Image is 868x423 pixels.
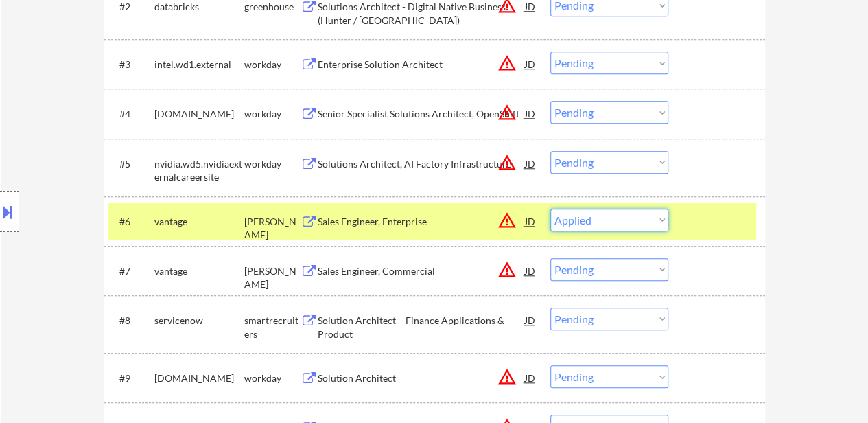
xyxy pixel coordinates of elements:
[497,260,517,279] button: warning_amber
[244,314,301,341] div: smartrecruiters
[244,264,301,291] div: [PERSON_NAME]
[244,157,301,171] div: workday
[318,215,525,229] div: Sales Engineer, Enterprise
[524,52,537,76] div: JD
[318,58,525,71] div: Enterprise Solution Architect
[524,101,537,126] div: JD
[524,365,537,390] div: JD
[524,258,537,283] div: JD
[119,58,143,71] div: #3
[318,107,525,121] div: Senior Specialist Solutions Architect, OpenShift
[244,107,301,121] div: workday
[318,157,525,171] div: Solutions Architect, AI Factory Infrastructure
[318,314,525,341] div: Solution Architect – Finance Applications & Product
[497,54,517,73] button: warning_amber
[244,371,301,385] div: workday
[497,367,517,387] button: warning_amber
[524,209,537,233] div: JD
[497,211,517,230] button: warning_amber
[497,103,517,122] button: warning_amber
[154,371,244,385] div: [DOMAIN_NAME]
[318,371,525,385] div: Solution Architect
[318,264,525,278] div: Sales Engineer, Commercial
[524,151,537,176] div: JD
[497,153,517,172] button: warning_amber
[524,308,537,332] div: JD
[154,58,244,71] div: intel.wd1.external
[244,58,301,71] div: workday
[119,371,143,385] div: #9
[244,215,301,242] div: [PERSON_NAME]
